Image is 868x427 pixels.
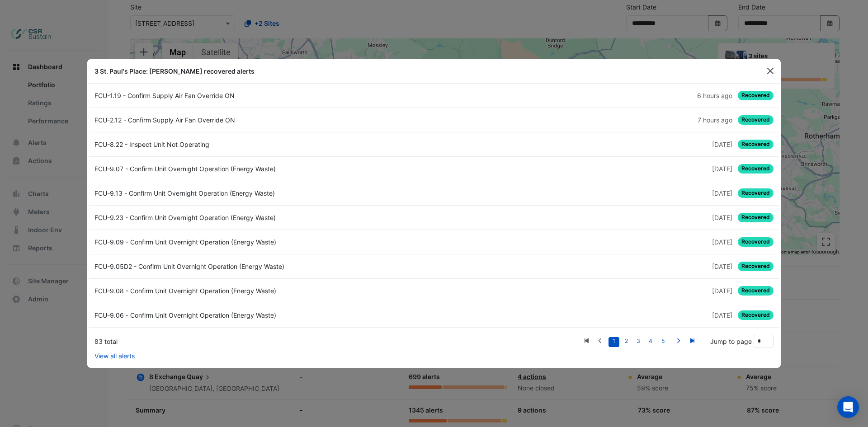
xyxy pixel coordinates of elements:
[837,396,859,418] div: Open Intercom Messenger
[712,189,732,197] span: Mon 22-Sep-2025 19:00 BST
[645,337,656,347] a: 4
[89,115,434,125] div: FCU-2.12 - Confirm Supply Air Fan Override ON
[671,335,685,347] a: Next
[738,262,774,271] span: Recovered
[738,91,774,100] span: Recovered
[738,213,774,222] span: Recovered
[89,164,434,174] div: FCU-9.07 - Confirm Unit Overnight Operation (Energy Waste)
[712,141,732,148] span: Thu 25-Sep-2025 12:15 BST
[89,286,434,296] div: FCU-9.08 - Confirm Unit Overnight Operation (Energy Waste)
[738,164,774,174] span: Recovered
[89,213,434,222] div: FCU-9.23 - Confirm Unit Overnight Operation (Energy Waste)
[712,263,732,270] span: Mon 22-Sep-2025 19:00 BST
[738,310,774,320] span: Recovered
[621,337,632,347] a: 2
[89,140,434,149] div: FCU-8.22 - Inspect Unit Not Operating
[738,237,774,247] span: Recovered
[685,335,699,347] a: Last
[89,262,434,271] div: FCU-9.05D2 - Confirm Unit Overnight Operation (Energy Waste)
[738,286,774,296] span: Recovered
[712,165,732,173] span: Mon 22-Sep-2025 19:00 BST
[712,238,732,246] span: Mon 22-Sep-2025 19:00 BST
[89,188,434,198] div: FCU-9.13 - Confirm Unit Overnight Operation (Energy Waste)
[712,311,732,319] span: Mon 22-Sep-2025 19:00 BST
[609,337,619,347] a: 1
[764,64,777,78] button: Close
[89,237,434,247] div: FCU-9.09 - Confirm Unit Overnight Operation (Energy Waste)
[94,337,580,346] div: 83 total
[94,67,255,75] b: 3 St. Paul's Place: [PERSON_NAME] recovered alerts
[738,188,774,198] span: Recovered
[657,337,668,347] a: 5
[697,92,732,99] span: Mon 29-Sep-2025 05:45 BST
[698,116,732,124] span: Mon 29-Sep-2025 05:30 BST
[712,214,732,221] span: Mon 22-Sep-2025 19:00 BST
[738,115,774,125] span: Recovered
[738,140,774,149] span: Recovered
[710,337,752,346] label: Jump to page
[633,337,644,347] a: 3
[89,310,434,320] div: FCU-9.06 - Confirm Unit Overnight Operation (Energy Waste)
[712,287,732,295] span: Mon 22-Sep-2025 19:00 BST
[89,91,434,100] div: FCU-1.19 - Confirm Supply Air Fan Override ON
[94,351,135,361] a: View all alerts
